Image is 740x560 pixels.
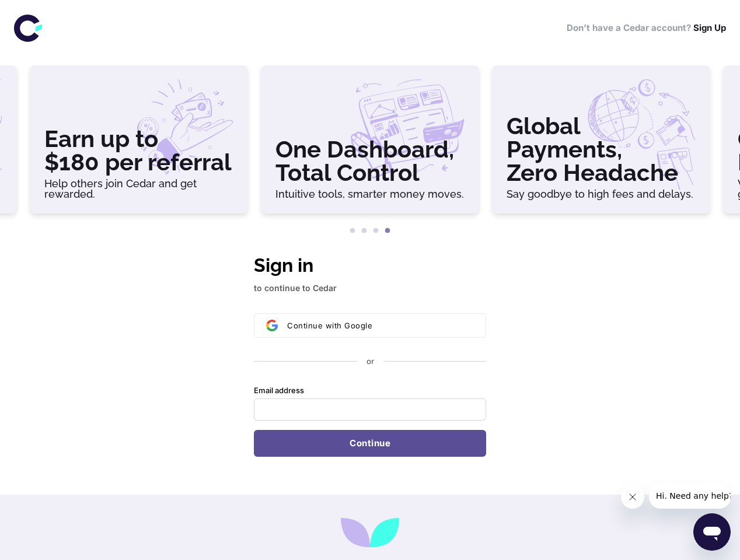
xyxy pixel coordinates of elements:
button: Sign in with GoogleContinue with Google [254,313,486,338]
span: Continue with Google [287,321,372,330]
label: Email address [254,386,304,396]
iframe: Button to launch messaging window [693,513,731,551]
h3: Global Payments, Zero Headache [507,114,696,184]
button: 3 [370,225,382,237]
img: Sign in with Google [266,320,278,331]
a: Sign Up [693,22,726,33]
h6: Don’t have a Cedar account? [567,22,726,35]
h6: Say goodbye to high fees and delays. [507,189,696,199]
p: or [366,356,374,367]
button: 1 [347,225,358,237]
button: Continue [254,430,486,457]
button: 2 [358,225,370,237]
iframe: Close message [621,485,644,509]
h6: Intuitive tools, smarter money moves. [275,189,465,199]
h6: Help others join Cedar and get rewarded. [44,178,233,199]
iframe: Message from company [649,483,731,509]
p: to continue to Cedar [254,282,486,295]
button: 4 [382,225,393,237]
h1: Sign in [254,251,486,279]
span: Hi. Need any help? [7,8,84,17]
h3: One Dashboard, Total Control [275,138,465,184]
h3: Earn up to $180 per referral [44,127,233,174]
